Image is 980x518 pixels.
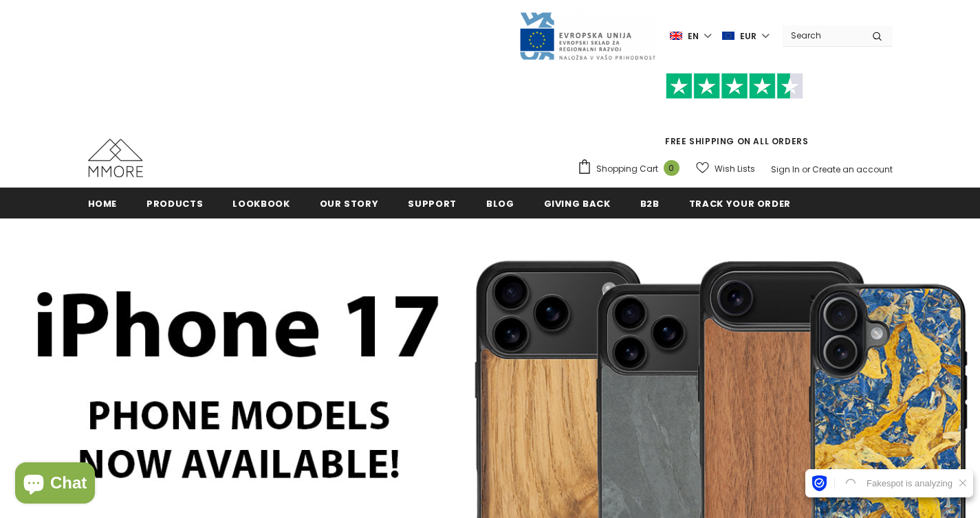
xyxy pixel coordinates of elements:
[596,162,658,176] span: Shopping Cart
[232,197,290,210] span: Lookbook
[640,188,660,218] a: B2B
[146,197,203,210] span: Products
[771,164,800,175] a: Sign In
[689,197,791,210] span: Track your order
[666,73,803,100] img: Trust Pilot Stars
[486,197,514,210] span: Blog
[88,139,143,177] img: MMORE Cases
[577,159,686,179] a: Shopping Cart 0
[640,197,660,210] span: B2B
[486,188,514,218] a: Blog
[688,30,699,43] span: en
[544,188,611,218] a: Giving back
[577,79,893,147] span: FREE SHIPPING ON ALL ORDERS
[519,11,656,61] img: Javni Razpis
[812,164,893,175] a: Create an account
[802,164,810,175] span: or
[664,160,679,176] span: 0
[408,188,457,218] a: support
[408,197,457,210] span: support
[320,197,379,210] span: Our Story
[11,462,99,507] inbox-online-store-chat: Shopify online store chat
[232,188,290,218] a: Lookbook
[740,30,756,43] span: EUR
[861,478,958,489] div: Fakespot is analyzing
[715,162,755,176] span: Wish Lists
[670,30,682,42] img: i-lang-1.png
[544,197,611,210] span: Giving back
[320,188,379,218] a: Our Story
[88,197,118,210] span: Home
[689,188,791,218] a: Track your order
[783,25,862,45] input: Search Site
[577,99,893,135] iframe: Customer reviews powered by Trustpilot
[88,188,118,218] a: Home
[519,30,656,41] a: Javni Razpis
[146,188,203,218] a: Products
[696,157,755,181] a: Wish Lists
